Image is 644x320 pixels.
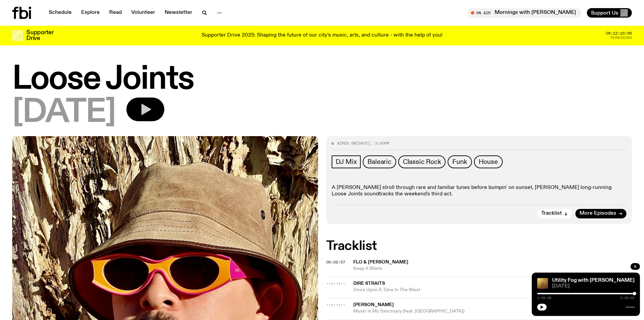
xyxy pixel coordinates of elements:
[537,209,572,218] button: Tracklist
[591,10,618,16] span: Support Us
[537,296,551,300] span: 1:59:58
[579,211,616,216] span: More Episodes
[12,64,632,95] h1: Loose Joints
[356,141,370,146] span: [DATE]
[403,158,441,166] span: Classic Rock
[474,155,503,168] a: House
[353,302,394,307] span: [PERSON_NAME]
[127,8,159,18] a: Volunteer
[370,141,389,146] span: , 3:00pm
[541,211,562,216] span: Tracklist
[161,8,196,18] a: Newsletter
[326,259,345,265] span: 00:02:57
[332,185,627,197] p: A [PERSON_NAME] stroll through rare and familiar tunes before bumpin' on sunset, [PERSON_NAME] lo...
[336,158,357,166] span: DJ Mix
[326,240,632,252] h2: Tracklist
[363,155,396,168] a: Balearic
[353,281,385,286] span: Dire Straits
[201,33,443,39] p: Supporter Drive 2025: Shaping the future of our city’s music, arts, and culture - with the help o...
[353,265,632,272] span: Keep It Warm
[353,260,408,264] span: Flo & [PERSON_NAME]
[26,30,53,41] h3: Supporter Drive
[337,141,356,146] span: Aired on
[326,260,345,264] button: 00:02:57
[575,209,626,218] a: More Episodes
[45,8,76,18] a: Schedule
[398,155,446,168] a: Classic Rock
[353,287,632,293] span: Once Upon A Time In The West
[611,36,632,40] span: Remaining
[332,155,361,168] a: DJ Mix
[537,278,548,289] img: Cover for EYDN's single "Gold"
[367,158,391,166] span: Balearic
[479,158,498,166] span: House
[105,8,126,18] a: Read
[606,31,632,35] span: 08:12:16:56
[552,278,635,283] a: Utility Fog with [PERSON_NAME]
[12,98,116,128] span: [DATE]
[552,284,635,289] span: [DATE]
[587,8,632,18] button: Support Us
[326,302,345,307] span: --:--:--
[353,308,632,315] span: Music Is My Sanctuary (feat. [GEOGRAPHIC_DATA])
[452,158,467,166] span: Funk
[620,296,635,300] span: 2:00:00
[468,8,581,18] button: On AirMornings with [PERSON_NAME]
[77,8,104,18] a: Explore
[326,281,345,286] span: --:--:--
[448,155,472,168] a: Funk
